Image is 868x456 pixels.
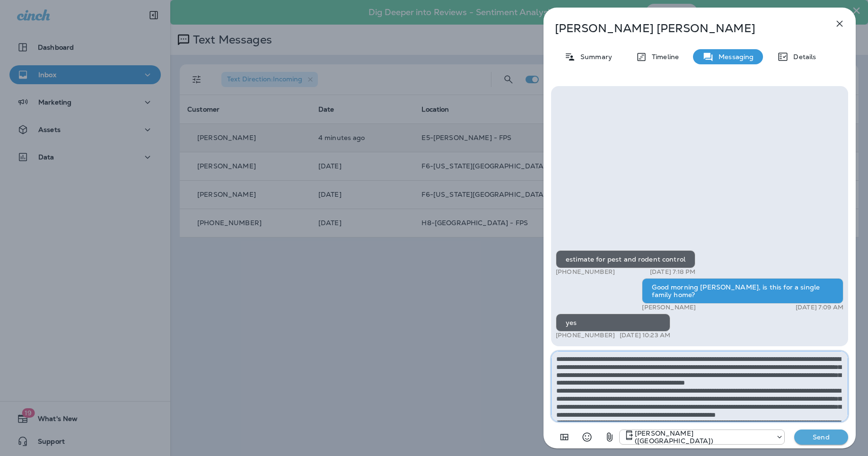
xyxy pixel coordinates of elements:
[642,278,843,304] div: Good morning [PERSON_NAME], is this for a single family home?
[578,428,596,447] button: Select an emoji
[556,332,615,339] p: [PHONE_NUMBER]
[556,250,695,268] div: estimate for pest and rodent control
[576,53,612,61] p: Summary
[635,430,771,445] p: [PERSON_NAME] ([GEOGRAPHIC_DATA])
[796,304,843,311] p: [DATE] 7:09 AM
[620,332,670,339] p: [DATE] 10:23 AM
[555,22,813,35] p: [PERSON_NAME] [PERSON_NAME]
[650,268,695,276] p: [DATE] 7:18 PM
[555,428,574,447] button: Add in a premade template
[801,433,841,441] p: Send
[714,53,754,61] p: Messaging
[620,430,784,445] div: +1 (708) 740-5824
[556,314,670,332] div: yes
[647,53,679,61] p: Timeline
[789,53,816,61] p: Details
[556,268,615,276] p: [PHONE_NUMBER]
[642,304,696,311] p: [PERSON_NAME]
[794,430,848,445] button: Send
